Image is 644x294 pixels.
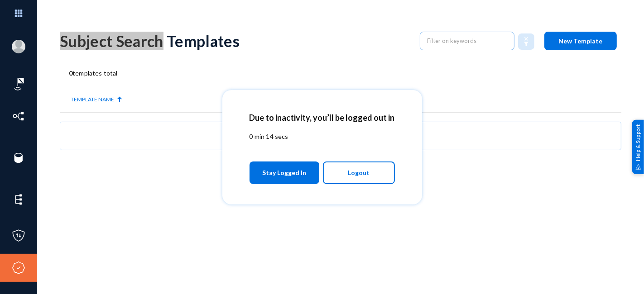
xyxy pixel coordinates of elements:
[323,161,395,184] button: Logout
[250,113,395,123] h2: Due to inactivity, you’ll be logged out in
[262,165,306,181] span: Stay Logged In
[250,161,320,184] button: Stay Logged In
[250,132,395,141] p: 0 min 14 secs
[348,165,370,180] span: Logout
